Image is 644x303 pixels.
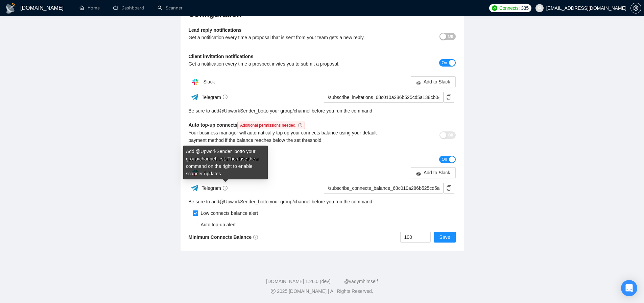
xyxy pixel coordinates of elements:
[444,92,454,103] button: copy
[190,184,199,192] img: ww3wtPAAAAAElFTkSuQmCC
[5,288,639,295] div: 2025 [DOMAIN_NAME] | All Rights Reserved.
[5,3,16,14] img: logo
[448,33,453,40] span: Off
[223,95,228,99] span: info-circle
[448,131,453,139] span: Off
[189,60,389,68] div: Get a notification every time a prospect invites you to submit a proposal.
[79,5,100,11] a: homeHome
[621,280,637,296] div: Open Intercom Messenger
[253,235,258,239] span: info-circle
[219,198,265,205] a: @UpworkSender_bot
[198,209,258,217] div: Low connects balance alert
[189,107,456,115] div: Be sure to add to your group/channel before you run the command
[189,198,456,205] div: Be sure to add to your group/channel before you run the command
[203,79,215,84] span: Slack
[416,80,421,85] span: slack
[439,233,450,241] span: Save
[444,183,454,194] button: copy
[630,3,641,14] button: setting
[442,156,447,163] span: On
[223,186,228,191] span: info-circle
[424,78,450,85] span: Add to Slack
[201,95,228,100] span: Telegram
[492,5,497,11] img: upwork-logo.png
[521,4,528,12] span: 335
[266,279,331,284] a: [DOMAIN_NAME] 1.26.0 (dev)
[630,5,641,11] a: setting
[344,279,378,284] a: @vadymhimself
[189,54,254,59] b: Client invitation notifications
[189,122,308,128] b: Auto top-up connects
[411,76,456,87] button: slackAdd to Slack
[499,4,520,12] span: Connects:
[537,6,542,10] span: user
[189,234,258,240] b: Minimum Connects Balance
[237,122,305,129] span: Additional permissions needed.
[219,107,265,115] a: @UpworkSender_bot
[189,129,389,144] div: Your business manager will automatically top up your connects balance using your default payment ...
[298,123,302,127] span: info-circle
[113,5,144,11] a: dashboardDashboard
[189,27,242,33] b: Lead reply notifications
[444,95,454,100] span: copy
[434,232,456,243] button: Save
[201,185,228,191] span: Telegram
[198,221,236,228] div: Auto top-up alert
[444,185,454,191] span: copy
[416,171,421,176] span: slack
[158,5,183,11] a: searchScanner
[190,93,199,101] img: ww3wtPAAAAAElFTkSuQmCC
[183,146,268,179] div: Add @ UpworkSender_bot to your group/channel first. Then use the command on the right to enable s...
[424,169,450,176] span: Add to Slack
[442,59,447,67] span: On
[271,289,276,294] span: copyright
[411,167,456,178] button: slackAdd to Slack
[189,75,202,89] img: hpQkSZIkSZIkSZIkSZIkSZIkSZIkSZIkSZIkSZIkSZIkSZIkSZIkSZIkSZIkSZIkSZIkSZIkSZIkSZIkSZIkSZIkSZIkSZIkS...
[189,34,389,41] div: Get a notification every time a proposal that is sent from your team gets a new reply.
